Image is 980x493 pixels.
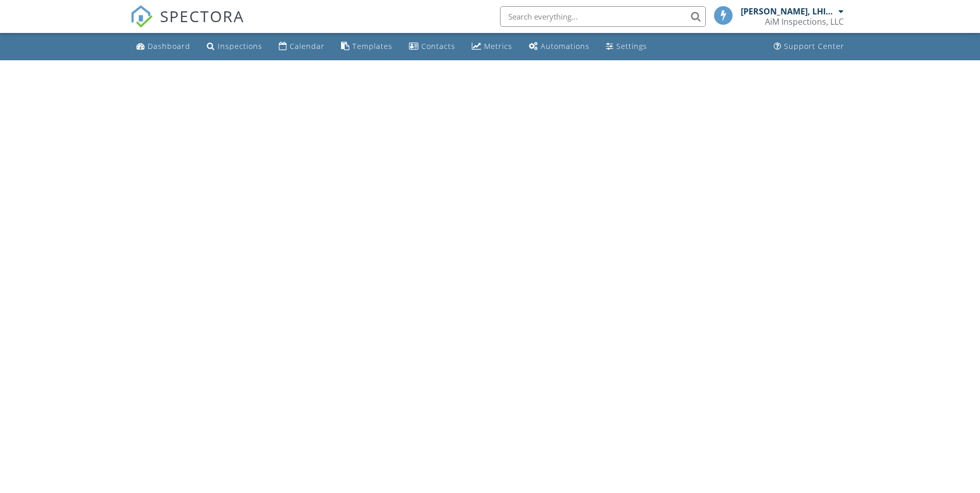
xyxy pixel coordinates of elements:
[132,37,194,56] a: Dashboard
[784,41,844,51] div: Support Center
[500,6,706,27] input: Search everything...
[525,37,594,56] a: Automations (Basic)
[290,41,325,51] div: Calendar
[421,41,455,51] div: Contacts
[765,16,844,27] div: AiM Inspections, LLC
[602,37,651,56] a: Settings
[770,37,848,56] a: Support Center
[130,14,244,36] a: SPECTORA
[541,41,590,51] div: Automations
[203,37,266,56] a: Inspections
[352,41,393,51] div: Templates
[741,6,836,16] div: [PERSON_NAME], LHI# 11275
[130,5,153,28] img: The Best Home Inspection Software - Spectora
[148,41,190,51] div: Dashboard
[616,41,647,51] div: Settings
[218,41,262,51] div: Inspections
[484,41,512,51] div: Metrics
[275,37,329,56] a: Calendar
[405,37,459,56] a: Contacts
[468,37,516,56] a: Metrics
[337,37,397,56] a: Templates
[160,5,244,27] span: SPECTORA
